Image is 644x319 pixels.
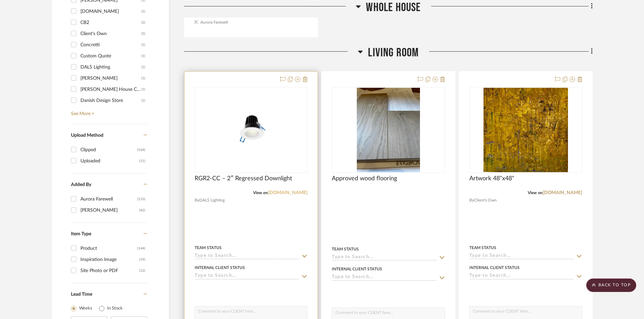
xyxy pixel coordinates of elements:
[80,28,141,39] div: Client's Own
[199,197,225,204] span: DALS Lighting
[80,39,141,50] div: Concretti
[469,197,474,204] span: By
[209,88,293,172] img: RGR2-CC – 2″ Regressed Downlight
[137,243,145,254] div: (144)
[195,87,307,172] div: 0
[195,265,245,271] div: Internal Client Status
[484,88,568,172] img: Artwork 48"x48"
[80,254,139,265] div: Inspiration Image
[80,144,137,155] div: Clipped
[474,197,497,204] span: Client's Own
[141,28,145,39] div: (5)
[469,175,514,182] span: Artwork 48"x48"
[107,305,123,312] label: In Stock
[469,265,520,271] div: Internal Client Status
[80,73,141,84] div: [PERSON_NAME]
[80,51,141,61] div: Custom Quote
[332,274,437,281] input: Type to Search…
[79,305,92,312] label: Weeks
[80,62,141,73] div: DALS Lighting
[139,265,145,276] div: (12)
[268,190,307,195] a: [DOMAIN_NAME]
[332,87,444,172] div: 0
[71,182,91,187] span: Added By
[332,175,397,182] span: Approved wood flooring
[71,292,92,297] span: Lead Time
[80,95,141,106] div: Danish Design Store
[469,253,574,260] input: Type to Search…
[141,51,145,61] div: (1)
[80,156,139,166] div: Uploaded
[80,243,137,254] div: Product
[80,205,139,216] div: [PERSON_NAME]
[141,73,145,84] div: (1)
[195,197,199,204] span: By
[469,273,574,280] input: Type to Search…
[69,106,147,117] a: See More +
[469,245,496,251] div: Team Status
[332,255,437,261] input: Type to Search…
[139,205,145,216] div: (42)
[80,6,141,17] div: [DOMAIN_NAME]
[80,265,139,276] div: Site Photo or PDF
[139,156,145,166] div: (11)
[141,39,145,50] div: (1)
[141,17,145,28] div: (2)
[80,194,137,205] div: Aurora Farewell
[332,266,382,272] div: Internal Client Status
[141,6,145,17] div: (1)
[137,144,145,155] div: (164)
[141,95,145,106] div: (1)
[141,84,145,95] div: (1)
[368,46,419,60] span: Living Room
[71,133,103,138] span: Upload Method
[253,191,268,195] span: View on
[195,253,299,260] input: Type to Search…
[586,278,636,292] scroll-to-top-button: BACK TO TOP
[137,194,145,205] div: (133)
[195,245,222,251] div: Team Status
[80,84,141,95] div: [PERSON_NAME] House Club
[141,62,145,73] div: (1)
[195,175,292,182] span: RGR2-CC – 2″ Regressed Downlight
[195,273,299,280] input: Type to Search…
[332,246,359,252] div: Team Status
[543,190,582,195] a: [DOMAIN_NAME]
[139,254,145,265] div: (19)
[80,17,141,28] div: CB2
[71,232,91,236] span: Item Type
[528,191,543,195] span: View on
[357,88,420,172] img: Approved wood flooring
